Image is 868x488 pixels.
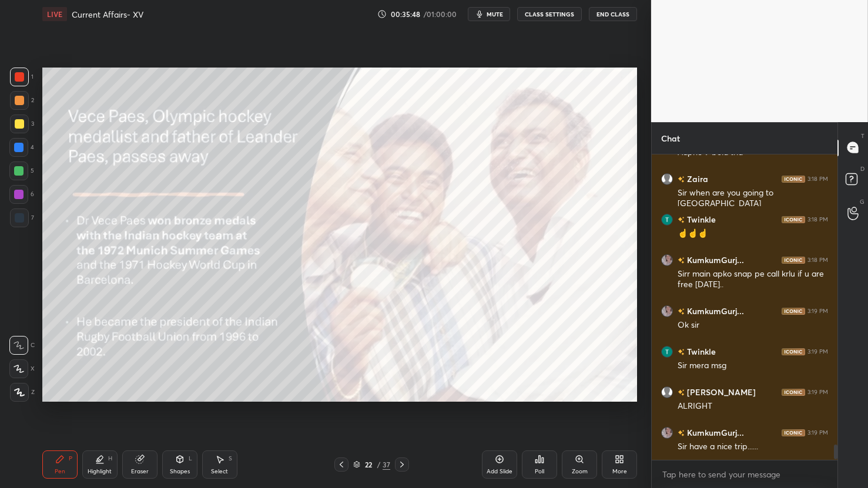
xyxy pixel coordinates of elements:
[10,68,33,86] div: 1
[517,7,582,21] button: CLASS SETTINGS
[661,426,673,438] img: 33403831a00e428f91c4275927c7da5e.jpg
[377,461,380,468] div: /
[782,256,805,263] img: iconic-dark.1390631f.png
[42,7,67,21] div: LIVE
[661,254,673,265] img: 33403831a00e428f91c4275927c7da5e.jpg
[383,459,390,470] div: 37
[189,456,192,462] div: L
[807,216,828,223] div: 3:18 PM
[807,388,828,395] div: 3:19 PM
[782,216,805,223] img: iconic-dark.1390631f.png
[678,308,685,315] img: no-rating-badge.077c3623.svg
[678,319,828,331] div: Ok sir
[860,164,864,173] p: D
[678,147,828,159] div: Aapne 9 bola tha
[807,307,828,314] div: 3:19 PM
[468,7,510,21] button: mute
[9,185,34,204] div: 6
[589,7,637,21] button: End Class
[685,305,744,317] h6: KumkumGurj...
[652,123,689,154] p: Chat
[661,213,673,225] img: AATXAJzqNUXqMGgJErPomQFyXJCmFwVBFUXRN3McAmc9=s96-c
[685,426,744,439] h6: KumkumGurj...
[88,469,112,474] div: Highlight
[678,268,828,291] div: Sirr main apko snap pe call krlu if u are free [DATE]..
[678,430,685,436] img: no-rating-badge.077c3623.svg
[661,173,673,184] img: default.png
[685,345,716,358] h6: Twinkle
[678,187,828,210] div: Sir when are you going to [GEOGRAPHIC_DATA]
[10,383,35,402] div: Z
[861,132,864,140] p: T
[678,360,828,372] div: Sir mera msg
[807,348,828,355] div: 3:19 PM
[211,469,228,474] div: Select
[807,175,828,182] div: 3:18 PM
[685,254,744,266] h6: KumkumGurj...
[678,389,685,396] img: no-rating-badge.077c3623.svg
[487,10,503,18] span: mute
[9,138,34,157] div: 4
[685,213,716,226] h6: Twinkle
[678,176,685,183] img: no-rating-badge.077c3623.svg
[572,469,588,474] div: Zoom
[69,456,72,462] div: P
[685,386,756,398] h6: [PERSON_NAME]
[678,228,828,240] div: ☝️☝️☝️
[678,217,685,223] img: no-rating-badge.077c3623.svg
[661,345,673,357] img: AATXAJzqNUXqMGgJErPomQFyXJCmFwVBFUXRN3McAmc9=s96-c
[807,429,828,436] div: 3:19 PM
[860,197,864,206] p: G
[55,469,65,474] div: Pen
[685,173,708,185] h6: Zaira
[10,208,34,227] div: 7
[170,469,190,474] div: Shapes
[782,388,805,395] img: iconic-dark.1390631f.png
[9,161,34,180] div: 5
[487,469,512,474] div: Add Slide
[661,386,673,398] img: default.png
[535,469,544,474] div: Poll
[9,336,35,355] div: C
[363,461,374,468] div: 22
[652,154,837,460] div: grid
[782,348,805,355] img: iconic-dark.1390631f.png
[9,359,35,378] div: X
[678,401,828,412] div: ALRIGHT
[782,307,805,314] img: iconic-dark.1390631f.png
[807,256,828,263] div: 3:18 PM
[612,469,627,474] div: More
[72,9,143,20] h4: Current Affairs- XV
[229,456,232,462] div: S
[678,441,828,453] div: Sir have a nice trip......
[108,456,112,462] div: H
[10,115,34,133] div: 3
[131,469,149,474] div: Eraser
[10,91,34,110] div: 2
[782,175,805,182] img: iconic-dark.1390631f.png
[661,305,673,317] img: 33403831a00e428f91c4275927c7da5e.jpg
[782,429,805,436] img: iconic-dark.1390631f.png
[678,349,685,355] img: no-rating-badge.077c3623.svg
[678,257,685,264] img: no-rating-badge.077c3623.svg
